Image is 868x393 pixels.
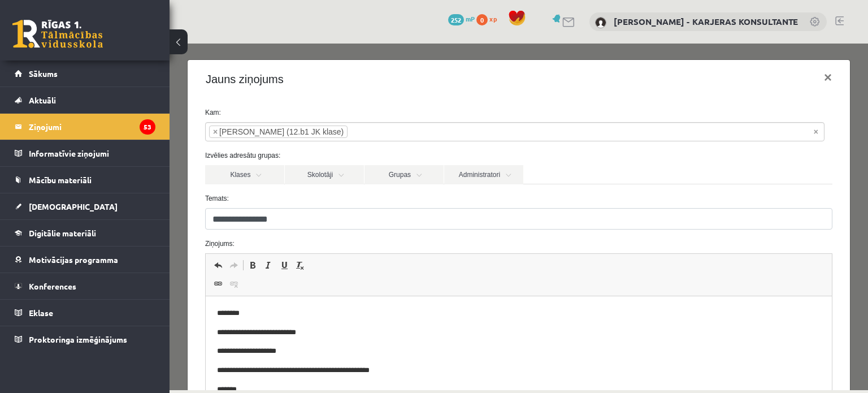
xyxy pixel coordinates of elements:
[57,233,72,248] a: Atsaistīt
[476,14,488,25] span: 0
[107,214,123,229] a: Pasvītrojums (vadīšanas taustiņš+U)
[27,64,671,74] label: Kam:
[15,220,155,246] a: Digitālie materiāli
[36,122,115,141] a: Klases
[15,326,155,352] a: Proktoringa izmēģinājums
[40,82,178,94] li: Terēza Jermaka (12.b1 JK klase)
[15,193,155,219] a: [DEMOGRAPHIC_DATA]
[15,247,155,273] a: Motivācijas programma
[75,214,91,229] a: Treknraksts (vadīšanas taustiņš+B)
[41,214,57,229] a: Atcelt (vadīšanas taustiņš+Z)
[27,107,671,117] label: Izvēlies adresātu grupas:
[29,68,58,79] span: Sākums
[29,254,118,265] span: Motivācijas programma
[448,14,475,23] a: 252 mP
[29,140,155,166] legend: Informatīvie ziņojumi
[91,214,107,229] a: Slīpraksts (vadīšanas taustiņš+I)
[44,83,48,94] span: ×
[36,27,114,44] h4: Jauns ziņojums
[115,122,194,141] a: Skolotāji
[12,20,103,48] a: Rīgas 1. Tālmācības vidusskola
[36,253,662,366] iframe: Bagātinātā teksta redaktors, wiswyg-editor-47024944076500-1757054508-114
[195,122,274,141] a: Grupas
[614,16,798,27] a: [PERSON_NAME] - KARJERAS KONSULTANTE
[15,87,155,113] a: Aktuāli
[595,17,606,28] img: Karīna Saveļjeva - KARJERAS KONSULTANTE
[15,61,155,87] a: Sākums
[27,195,671,205] label: Ziņojums:
[489,14,497,23] span: xp
[11,11,615,161] body: Bagātinātā teksta redaktors, wiswyg-editor-47024944076500-1757054508-114
[29,175,92,185] span: Mācību materiāli
[29,334,127,344] span: Proktoringa izmēģinājums
[57,214,72,229] a: Atkārtot (vadīšanas taustiņš+Y)
[275,122,354,141] a: Administratori
[645,18,671,50] button: ×
[644,83,649,94] span: Noņemt visus vienumus
[15,114,155,140] a: Ziņojumi53
[41,233,57,248] a: Saite (vadīšanas taustiņš+K)
[476,14,502,23] a: 0 xp
[140,119,155,135] i: 53
[466,14,475,23] span: mP
[15,140,155,166] a: Informatīvie ziņojumi
[15,167,155,193] a: Mācību materiāli
[29,228,96,238] span: Digitālie materiāli
[123,214,138,229] a: Noņemt stilus
[29,281,76,291] span: Konferences
[15,273,155,299] a: Konferences
[15,300,155,326] a: Eklase
[29,114,155,140] legend: Ziņojumi
[29,201,118,211] span: [DEMOGRAPHIC_DATA]
[29,95,56,105] span: Aktuāli
[29,308,53,318] span: Eklase
[27,150,671,160] label: Temats:
[448,14,464,25] span: 252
